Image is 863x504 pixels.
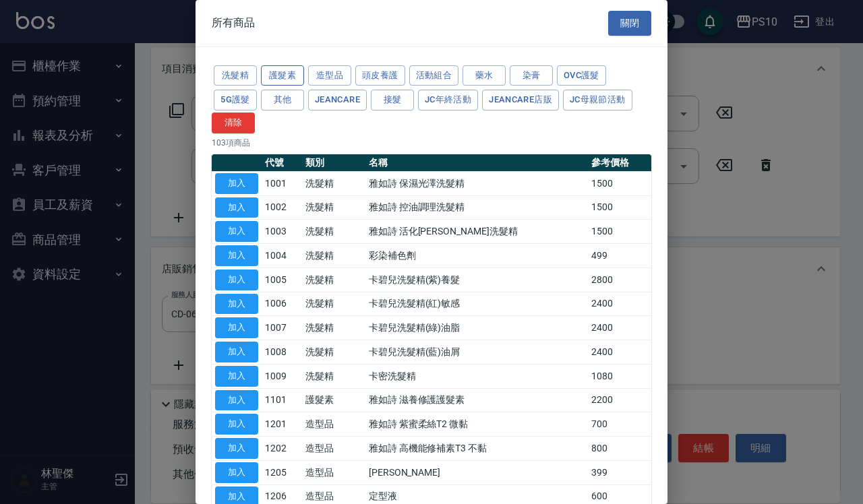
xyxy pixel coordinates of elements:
td: 2800 [588,267,651,292]
button: 加入 [215,414,258,435]
td: 2200 [588,388,651,412]
button: 活動組合 [409,65,459,86]
button: 接髮 [371,90,414,111]
td: 雅如詩 高機能修補素T3 不黏 [365,437,588,461]
button: 5G護髮 [214,90,257,111]
td: 1009 [262,364,302,388]
td: 雅如詩 控油調理洗髮精 [365,195,588,220]
button: 其他 [261,90,304,111]
th: 類別 [302,154,365,172]
td: 雅如詩 活化[PERSON_NAME]洗髮精 [365,220,588,244]
td: 卡碧兒洗髮精(紅)敏感 [365,292,588,316]
button: OVC護髮 [557,65,606,86]
td: 卡密洗髮精 [365,364,588,388]
button: 加入 [215,462,258,483]
td: 499 [588,244,651,268]
td: 1080 [588,364,651,388]
td: 1500 [588,171,651,195]
td: 雅如詩 紫蜜柔絲T2 微黏 [365,412,588,437]
p: 103 項商品 [212,137,651,149]
button: 加入 [215,366,258,387]
button: 加入 [215,270,258,290]
button: 加入 [215,317,258,338]
button: 加入 [215,197,258,218]
th: 代號 [262,154,302,172]
td: 1500 [588,195,651,220]
td: 1205 [262,460,302,484]
button: 洗髮精 [214,65,257,86]
td: 800 [588,437,651,461]
td: [PERSON_NAME] [365,460,588,484]
button: 加入 [215,173,258,194]
td: 彩染補色劑 [365,244,588,268]
button: JeanCare店販 [482,90,559,111]
button: 加入 [215,342,258,363]
button: 加入 [215,221,258,242]
span: 所有商品 [212,16,255,30]
td: 洗髮精 [302,267,365,292]
button: 頭皮養護 [355,65,405,86]
td: 1201 [262,412,302,437]
td: 700 [588,412,651,437]
th: 名稱 [365,154,588,172]
button: 加入 [215,438,258,459]
td: 2400 [588,340,651,365]
button: 加入 [215,245,258,266]
td: 卡碧兒洗髮精(紫)養髮 [365,267,588,292]
button: JC母親節活動 [563,90,632,111]
td: 洗髮精 [302,292,365,316]
button: JC年終活動 [418,90,478,111]
td: 洗髮精 [302,195,365,220]
td: 雅如詩 保濕光澤洗髮精 [365,171,588,195]
td: 卡碧兒洗髮精(綠)油脂 [365,316,588,340]
button: JeanCare [308,90,367,111]
button: 藥水 [463,65,506,86]
td: 2400 [588,292,651,316]
td: 1004 [262,244,302,268]
td: 護髮素 [302,388,365,412]
td: 1002 [262,195,302,220]
td: 洗髮精 [302,220,365,244]
td: 1101 [262,388,302,412]
th: 參考價格 [588,154,651,172]
td: 造型品 [302,437,365,461]
td: 雅如詩 滋養修護護髮素 [365,388,588,412]
td: 造型品 [302,460,365,484]
td: 1008 [262,340,302,365]
button: 加入 [215,390,258,411]
td: 洗髮精 [302,364,365,388]
td: 1003 [262,220,302,244]
td: 1500 [588,220,651,244]
button: 加入 [215,294,258,315]
td: 洗髮精 [302,316,365,340]
td: 卡碧兒洗髮精(藍)油屑 [365,340,588,365]
td: 1202 [262,437,302,461]
td: 1006 [262,292,302,316]
button: 染膏 [510,65,553,86]
td: 洗髮精 [302,244,365,268]
td: 造型品 [302,412,365,437]
button: 關閉 [608,11,651,36]
button: 造型品 [308,65,351,86]
button: 清除 [212,113,255,133]
td: 1007 [262,316,302,340]
td: 1001 [262,171,302,195]
td: 洗髮精 [302,340,365,365]
button: 護髮素 [261,65,304,86]
td: 1005 [262,267,302,292]
td: 洗髮精 [302,171,365,195]
td: 2400 [588,316,651,340]
td: 399 [588,460,651,484]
